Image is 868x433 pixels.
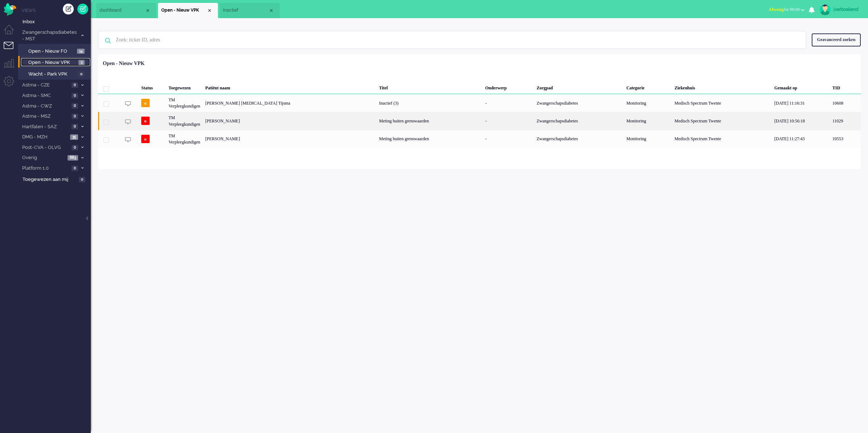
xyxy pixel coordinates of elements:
div: Zorgpad [534,80,624,94]
li: View [158,3,218,18]
span: 0 [78,72,85,77]
div: Titel [377,80,483,94]
span: DMG - MZH [21,134,68,141]
img: ic_chat_grey.svg [125,137,131,143]
div: - [483,112,534,130]
div: Onderwerp [483,80,534,94]
a: Wacht - Park VPK 0 [21,70,90,78]
span: Overig [21,154,65,161]
div: [PERSON_NAME] [203,112,376,130]
span: 14 [77,49,85,54]
span: Astma - MSZ [21,113,69,120]
li: Dashboard [96,3,156,18]
span: dashboard [100,7,145,13]
span: 0 [72,82,78,88]
div: Creëer ticket [63,4,74,15]
div: Patiënt naam [203,80,376,94]
span: Astma - CZE [21,82,69,89]
img: ic-search-icon.svg [98,31,117,50]
a: Quick Ticket [77,4,88,15]
li: Admin menu [4,76,20,92]
div: TM Verpleegkundigen [166,112,203,130]
div: TM Verpleegkundigen [166,130,203,148]
span: o [141,99,150,107]
span: o [141,117,150,125]
div: TID [830,80,861,94]
div: [PERSON_NAME] [MEDICAL_DATA] Tijsma [203,94,376,112]
div: Inactief (3) [377,94,483,112]
div: Ziekenhuis [672,80,772,94]
div: 10608 [98,94,861,112]
a: jverboekend [818,4,861,15]
li: Dashboard menu [4,25,20,41]
div: Gemaakt op [772,80,830,94]
div: Zwangerschapsdiabetes [534,130,624,148]
span: 0 [72,124,78,129]
span: 3 [78,60,85,65]
div: Geavanceerd zoeken [812,33,861,46]
div: Close tab [268,8,274,13]
span: Astma - CWZ [21,103,69,110]
div: Toegewezen [166,80,203,94]
span: 35 [70,134,78,140]
a: Open - Nieuw VPK 3 [21,58,90,66]
div: Meting buiten grenswaarden [377,130,483,148]
div: Open - Nieuw VPK [103,60,145,67]
li: Supervisor menu [4,59,20,75]
span: 683 [68,155,78,161]
div: 10553 [98,130,861,148]
img: ic_chat_grey.svg [125,119,131,125]
div: Monitoring [624,130,672,148]
div: Zwangerschapsdiabetes [534,94,624,112]
div: 11029 [98,112,861,130]
span: Open - Nieuw VPK [28,59,77,66]
span: Wacht - Park VPK [28,71,76,78]
span: Inactief [223,7,268,13]
div: [DATE] 11:27:43 [772,130,830,148]
span: Platform 1.0 [21,165,69,172]
button: Afwezigfor 00:00 [764,4,809,15]
img: avatar [820,4,831,15]
span: 0 [72,145,78,150]
div: 10608 [830,94,861,112]
li: 11789 [220,3,280,18]
a: Toegewezen aan mij 0 [21,175,91,183]
span: Open - Nieuw FO [28,48,75,55]
div: Medisch Spectrum Twente [672,130,772,148]
div: Zwangerschapsdiabetes [534,112,624,130]
span: Astma - SMC [21,92,69,99]
span: Post-CVA - OLVG [21,144,69,151]
span: Open - Nieuw VPK [161,7,207,13]
div: Medisch Spectrum Twente [672,94,772,112]
a: Omnidesk [4,5,16,10]
div: [DATE] 11:16:31 [772,94,830,112]
div: TM Verpleegkundigen [166,94,203,112]
span: 0 [72,114,78,119]
div: Meting buiten grenswaarden [377,112,483,130]
div: Close tab [207,8,212,13]
span: Toegewezen aan mij [23,176,77,183]
div: - [483,130,534,148]
span: 0 [72,166,78,171]
div: 10553 [830,130,861,148]
span: Zwangerschapsdiabetes - MST [21,29,77,43]
img: flow_omnibird.svg [4,3,16,16]
span: for 00:00 [768,7,800,12]
input: Zoek: ticket ID, adres [110,31,796,49]
div: Monitoring [624,94,672,112]
img: ic_chat_grey.svg [125,101,131,107]
div: Monitoring [624,112,672,130]
div: 11029 [830,112,861,130]
span: o [141,135,150,143]
li: Tickets menu [4,42,20,58]
div: - [483,94,534,112]
span: Afwezig [768,7,783,12]
li: Views [22,7,91,13]
span: Hartfalen - SAZ [21,124,69,130]
div: jverboekend [833,6,861,13]
li: Afwezigfor 00:00 [764,2,809,18]
div: [PERSON_NAME] [203,130,376,148]
span: 0 [79,177,85,182]
div: Medisch Spectrum Twente [672,112,772,130]
div: Close tab [145,8,151,13]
